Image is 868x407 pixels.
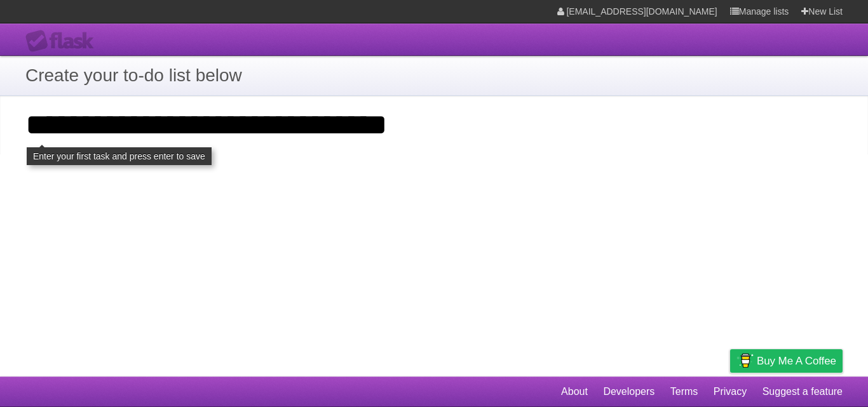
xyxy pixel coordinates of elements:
div: Flask [25,30,102,53]
a: Privacy [714,380,747,404]
a: Buy me a coffee [730,349,843,373]
span: Buy me a coffee [757,350,836,372]
img: Buy me a coffee [736,350,754,371]
h1: Create your to-do list below [25,62,843,89]
a: About [561,380,588,404]
a: Terms [670,380,698,404]
a: Suggest a feature [763,380,843,404]
a: Developers [603,380,654,404]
